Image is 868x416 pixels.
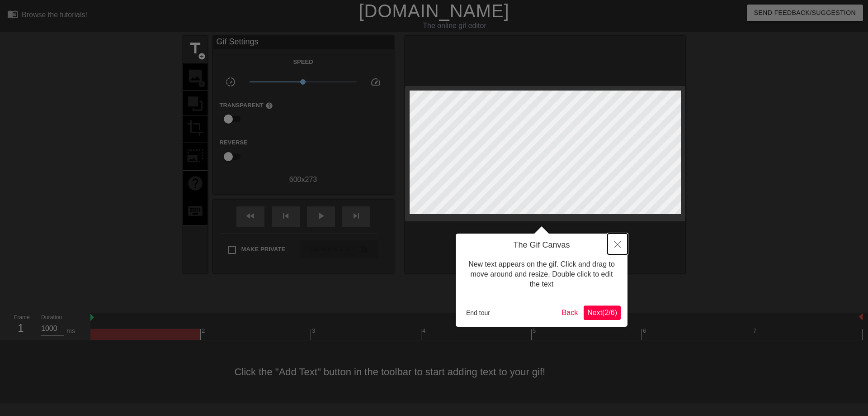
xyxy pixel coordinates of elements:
button: Back [558,306,582,320]
button: Close [608,234,627,254]
span: Next ( 2 / 6 ) [587,309,617,316]
h4: The Gif Canvas [462,240,621,250]
button: End tour [462,306,494,320]
div: New text appears on the gif. Click and drag to move around and resize. Double click to edit the text [462,250,621,299]
button: Next [584,306,621,320]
